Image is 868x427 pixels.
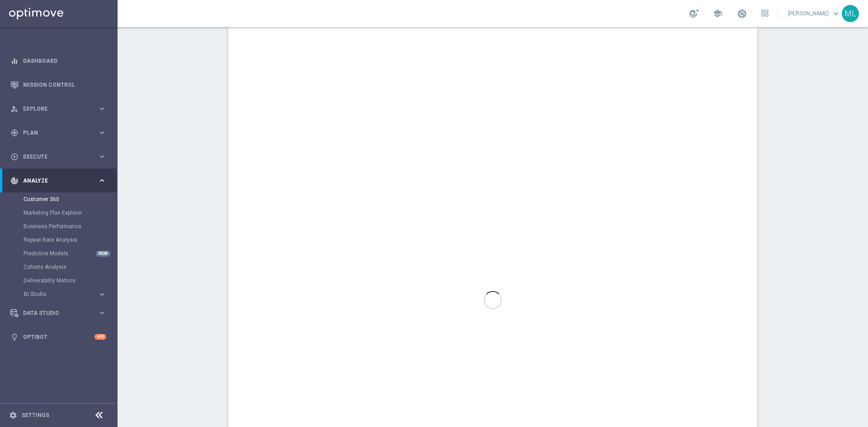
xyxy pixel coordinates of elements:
span: Explore [23,106,98,112]
a: Dashboard [23,49,106,73]
button: gps_fixed Plan keyboard_arrow_right [10,129,107,136]
a: [PERSON_NAME]keyboard_arrow_down [787,7,842,20]
div: Cohorts Analysis [24,260,117,274]
span: BI Studio [24,291,89,297]
i: equalizer [10,57,19,65]
i: track_changes [10,177,19,185]
a: Customer 360 [24,196,94,203]
i: gps_fixed [10,129,19,137]
button: Mission Control [10,81,107,89]
span: Execute [23,154,98,160]
div: Execute [10,153,98,161]
a: Mission Control [23,73,106,97]
button: Data Studio keyboard_arrow_right [10,310,107,317]
div: BI Studio [24,287,117,301]
i: keyboard_arrow_right [98,309,106,317]
div: Plan [10,129,98,137]
div: Deliverability Metrics [24,274,117,287]
div: Explore [10,105,98,113]
div: Data Studio [10,309,98,317]
div: Mission Control [10,73,106,97]
i: settings [9,411,17,419]
button: lightbulb Optibot +10 [10,333,107,341]
div: BI Studio [24,291,98,297]
i: person_search [10,105,19,113]
a: Repeat Rate Analysis [24,236,94,244]
div: Dashboard [10,49,106,73]
a: Settings [22,413,49,418]
i: keyboard_arrow_right [98,290,106,299]
i: lightbulb [10,333,19,341]
span: Plan [23,130,98,136]
a: Deliverability Metrics [24,277,94,284]
div: Repeat Rate Analysis [24,233,117,247]
div: Predictive Models [24,247,117,260]
span: Data Studio [23,310,98,316]
i: keyboard_arrow_right [98,152,106,161]
span: keyboard_arrow_down [831,9,841,19]
div: NEW [96,251,110,257]
button: play_circle_outline Execute keyboard_arrow_right [10,153,107,160]
a: Cohorts Analysis [24,263,94,271]
div: Optibot [10,325,106,349]
i: keyboard_arrow_right [98,176,106,185]
div: Customer 360 [24,192,117,206]
a: Business Performance [24,223,94,230]
div: Marketing Plan Explorer [24,206,117,220]
i: keyboard_arrow_right [98,128,106,137]
a: Predictive Models [24,250,94,257]
div: +10 [94,334,106,340]
button: track_changes Analyze keyboard_arrow_right [10,177,107,184]
button: person_search Explore keyboard_arrow_right [10,105,107,113]
span: school [712,9,722,19]
a: Optibot [23,325,94,349]
a: Marketing Plan Explorer [24,209,94,216]
i: play_circle_outline [10,153,19,161]
div: Analyze [10,177,98,185]
i: keyboard_arrow_right [98,104,106,113]
div: ML [842,5,859,22]
button: equalizer Dashboard [10,57,107,65]
span: Analyze [23,178,98,183]
div: Business Performance [24,220,117,233]
button: BI Studio keyboard_arrow_right [24,291,107,298]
